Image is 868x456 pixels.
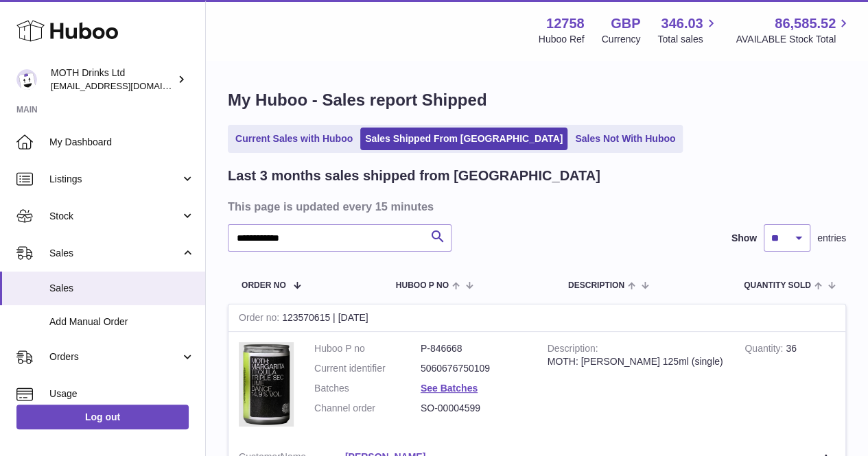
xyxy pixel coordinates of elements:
[49,387,195,400] span: Usage
[396,281,449,290] span: Huboo P no
[49,315,195,328] span: Add Manual Order
[16,69,37,90] img: orders@mothdrinks.com
[228,199,843,214] h3: This page is updated every 15 minutes
[49,173,180,186] span: Listings
[661,14,703,33] span: 346.03
[548,355,725,368] div: MOTH: [PERSON_NAME] 125ml (single)
[744,281,811,290] span: Quantity Sold
[49,282,195,295] span: Sales
[49,136,195,149] span: My Dashboard
[734,332,845,440] td: 36
[570,128,680,150] a: Sales Not With Huboo
[314,382,421,395] dt: Batches
[239,312,282,326] strong: Order no
[49,350,180,363] span: Orders
[568,281,624,290] span: Description
[736,33,852,46] span: AVAILABLE Stock Total
[49,210,180,223] span: Stock
[314,342,421,355] dt: Huboo P no
[51,67,174,93] div: MOTH Drinks Ltd
[421,342,527,355] dd: P-846668
[242,281,286,290] span: Order No
[228,89,846,111] h1: My Huboo - Sales report Shipped
[231,128,357,150] a: Current Sales with Huboo
[49,247,180,260] span: Sales
[421,362,527,375] dd: 5060676750109
[744,343,786,357] strong: Quantity
[314,362,421,375] dt: Current identifier
[731,232,757,245] label: Show
[546,14,585,33] strong: 12758
[314,402,421,415] dt: Channel order
[657,33,718,46] span: Total sales
[657,14,718,46] a: 346.03 Total sales
[51,80,202,91] span: [EMAIL_ADDRESS][DOMAIN_NAME]
[228,167,600,185] h2: Last 3 months sales shipped from [GEOGRAPHIC_DATA]
[539,33,585,46] div: Huboo Ref
[239,342,294,427] img: 127581694602485.png
[602,33,641,46] div: Currency
[548,343,598,357] strong: Description
[228,304,845,332] div: 123570615 | [DATE]
[817,232,846,245] span: entries
[421,383,478,394] a: See Batches
[736,14,852,46] a: 86,585.52 AVAILABLE Stock Total
[360,128,567,150] a: Sales Shipped From [GEOGRAPHIC_DATA]
[16,405,189,429] a: Log out
[775,14,836,33] span: 86,585.52
[611,14,640,33] strong: GBP
[421,402,527,415] dd: SO-00004599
